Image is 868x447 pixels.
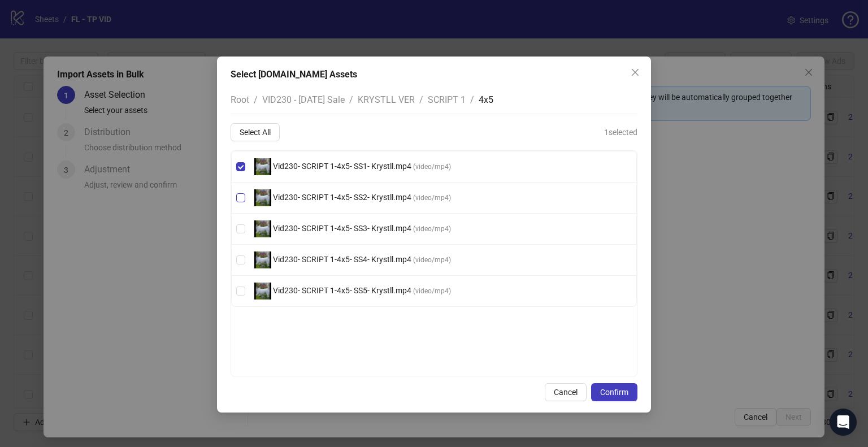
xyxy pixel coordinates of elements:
span: ( video/mp4 ) [413,225,451,233]
span: ( video/mp4 ) [413,287,451,295]
button: Close [626,63,644,81]
button: Cancel [545,383,587,401]
span: ( video/mp4 ) [413,163,451,171]
div: Select [DOMAIN_NAME] Assets [231,68,637,81]
span: KRYSTLL VER [358,94,415,105]
span: Vid230- SCRIPT 1-4x5- SS2- Krystll.mp4 [271,193,413,202]
li: / [254,93,258,107]
li: / [349,93,353,107]
img: thumb_1165.jpg [254,251,271,268]
li: / [470,93,474,107]
div: Open Intercom Messenger [830,409,857,436]
img: thumb_1165.jpg [254,189,271,206]
span: Vid230- SCRIPT 1-4x5- SS3- Krystll.mp4 [271,224,413,233]
span: 1 selected [604,126,637,138]
img: thumb_1165.jpg [254,158,271,175]
img: thumb_1165.jpg [254,220,271,237]
button: Confirm [591,383,637,401]
span: SCRIPT 1 [428,94,466,105]
span: Cancel [554,388,578,397]
span: Vid230- SCRIPT 1-4x5- SS1- Krystll.mp4 [271,162,413,171]
span: Select All [240,128,271,137]
span: Root [231,94,249,105]
span: VID230 - [DATE] Sale [262,94,345,105]
span: Confirm [600,388,628,397]
li: / [419,93,423,107]
img: thumb_1165.jpg [254,283,271,300]
button: Select All [231,123,280,141]
span: ( video/mp4 ) [413,256,451,264]
span: Vid230- SCRIPT 1-4x5- SS4- Krystll.mp4 [271,255,413,264]
span: close [631,68,640,77]
span: 4x5 [479,94,493,105]
span: Vid230- SCRIPT 1-4x5- SS5- Krystll.mp4 [271,286,413,295]
span: ( video/mp4 ) [413,194,451,202]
